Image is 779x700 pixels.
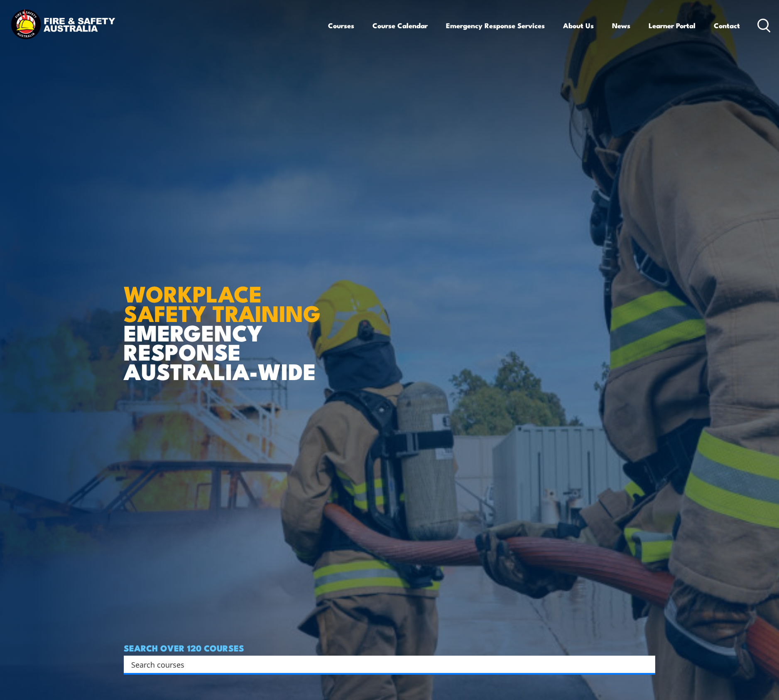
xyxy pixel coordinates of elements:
a: Course Calendar [372,15,428,37]
button: Search magnifier button [641,659,652,670]
input: Search input [131,658,637,671]
a: Learner Portal [649,15,696,37]
a: Emergency Response Services [446,15,545,37]
a: About Us [563,15,594,37]
a: News [612,15,630,37]
h4: SEARCH OVER 120 COURSES [124,643,655,652]
h1: EMERGENCY RESPONSE AUSTRALIA-WIDE [124,263,327,380]
a: Contact [714,15,740,37]
form: Search form [133,659,639,670]
strong: WORKPLACE SAFETY TRAINING [124,276,321,329]
a: Courses [328,15,354,37]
